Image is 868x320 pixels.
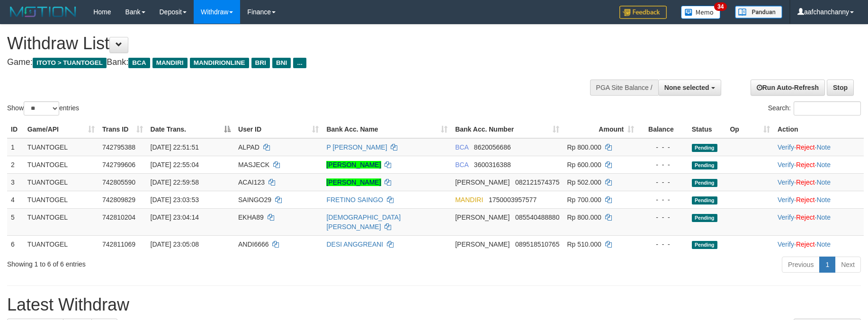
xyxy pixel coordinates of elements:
[515,178,559,186] span: Copy 082121574375 to clipboard
[102,196,135,204] span: 742809829
[7,235,24,253] td: 6
[778,240,794,248] a: Verify
[24,101,59,116] select: Showentries
[567,161,601,169] span: Rp 600.000
[272,58,291,68] span: BNI
[515,240,559,248] span: Copy 089518510765 to clipboard
[7,101,79,116] label: Show entries
[563,121,638,138] th: Amount: activate to sort column ascending
[455,240,510,248] span: [PERSON_NAME]
[778,196,794,204] a: Verify
[778,178,794,186] a: Verify
[816,213,831,221] a: Note
[796,161,815,169] a: Reject
[7,5,79,19] img: MOTION_logo.png
[774,121,864,138] th: Action
[102,178,135,186] span: 742805590
[567,178,601,186] span: Rp 502.000
[238,196,271,204] span: SAINGO29
[24,121,98,138] th: Game/API: activate to sort column ascending
[489,196,537,204] span: Copy 1750003957577 to clipboard
[151,143,199,151] span: [DATE] 22:51:51
[238,178,265,186] span: ACAI123
[7,34,569,53] h1: Withdraw List
[774,138,864,156] td: · ·
[692,179,717,187] span: Pending
[7,191,24,208] td: 4
[714,2,727,11] span: 34
[642,240,684,249] div: - - -
[794,101,861,116] input: Search:
[816,143,831,151] a: Note
[455,143,468,151] span: BCA
[619,6,667,19] img: Feedback.jpg
[128,58,150,68] span: BCA
[24,191,98,208] td: TUANTOGEL
[238,143,260,151] span: ALPAD
[102,161,135,169] span: 742799606
[642,142,684,152] div: - - -
[190,58,249,68] span: MANDIRIONLINE
[726,121,774,138] th: Op: activate to sort column ascending
[455,178,510,186] span: [PERSON_NAME]
[326,213,401,231] a: [DEMOGRAPHIC_DATA][PERSON_NAME]
[7,138,24,156] td: 1
[819,257,835,273] a: 1
[24,235,98,253] td: TUANTOGEL
[151,213,199,221] span: [DATE] 23:04:14
[7,58,569,67] h4: Game: Bank:
[567,196,601,204] span: Rp 700.000
[474,161,511,169] span: Copy 3600316388 to clipboard
[24,208,98,235] td: TUANTOGEL
[234,121,322,138] th: User ID: activate to sort column ascending
[796,240,815,248] a: Reject
[24,156,98,173] td: TUANTOGEL
[778,161,794,169] a: Verify
[147,121,235,138] th: Date Trans.: activate to sort column descending
[751,80,825,96] a: Run Auto-Refresh
[33,58,107,68] span: ITOTO > TUANTOGEL
[782,257,820,273] a: Previous
[827,80,854,96] a: Stop
[7,295,861,314] h1: Latest Withdraw
[664,84,709,91] span: None selected
[455,196,483,204] span: MANDIRI
[816,178,831,186] a: Note
[778,143,794,151] a: Verify
[774,156,864,173] td: · ·
[774,235,864,253] td: · ·
[238,240,269,248] span: ANDI6666
[326,196,383,204] a: FRETINO SAINGO
[681,6,721,19] img: Button%20Memo.svg
[816,161,831,169] a: Note
[322,121,451,138] th: Bank Acc. Name: activate to sort column ascending
[774,191,864,208] td: · ·
[151,178,199,186] span: [DATE] 22:59:58
[326,161,381,169] a: [PERSON_NAME]
[24,138,98,156] td: TUANTOGEL
[251,58,270,68] span: BRI
[151,161,199,169] span: [DATE] 22:55:04
[7,208,24,235] td: 5
[692,196,717,204] span: Pending
[778,213,794,221] a: Verify
[688,121,726,138] th: Status
[796,196,815,204] a: Reject
[102,143,135,151] span: 742795388
[451,121,563,138] th: Bank Acc. Number: activate to sort column ascending
[7,121,24,138] th: ID
[151,240,199,248] span: [DATE] 23:05:08
[474,143,511,151] span: Copy 8620056686 to clipboard
[642,195,684,204] div: - - -
[642,178,684,187] div: - - -
[326,143,387,151] a: P [PERSON_NAME]
[567,240,601,248] span: Rp 510.000
[796,178,815,186] a: Reject
[692,214,717,222] span: Pending
[7,156,24,173] td: 2
[774,208,864,235] td: · ·
[152,58,188,68] span: MANDIRI
[567,213,601,221] span: Rp 800.000
[7,173,24,191] td: 3
[816,196,831,204] a: Note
